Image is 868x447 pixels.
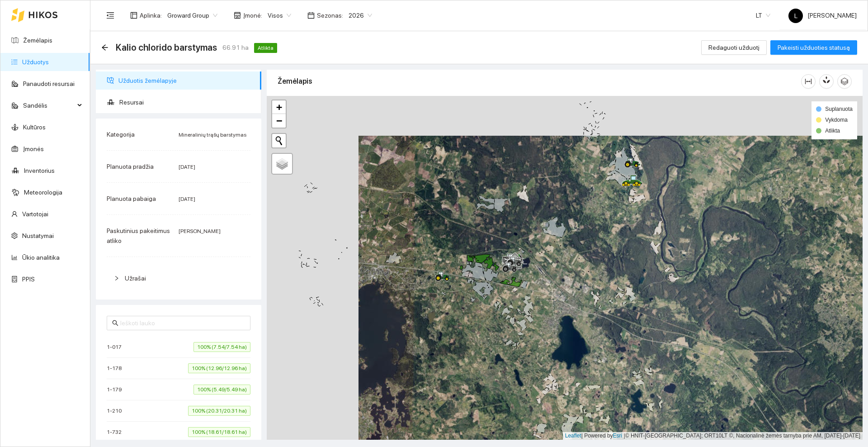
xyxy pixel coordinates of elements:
div: Užrašai [107,268,250,289]
a: Esri [613,433,623,439]
span: Sezonas : [317,10,343,20]
span: − [276,115,282,126]
span: Įmonė : [243,10,262,20]
span: 1-210 [107,406,126,415]
a: Inventorius [24,167,55,174]
button: Pakeisti užduoties statusą [770,40,857,55]
span: Užrašai [125,275,146,282]
div: Atgal [101,44,108,52]
button: menu-fold [101,6,119,24]
a: PPIS [22,276,35,283]
span: 1-178 [107,364,126,373]
span: Kategorija [107,131,135,138]
span: Atlikta [254,43,277,53]
span: 100% (20.31/20.31 ha) [188,406,250,416]
span: 100% (7.54/7.54 ha) [193,342,250,352]
span: Visos [268,9,291,22]
span: 100% (5.49/5.49 ha) [193,385,250,395]
span: column-width [802,78,815,85]
button: Redaguoti užduotį [701,40,767,55]
a: Užduotys [22,58,49,66]
a: Meteorologija [24,189,62,196]
span: Aplinka : [140,10,162,20]
a: Redaguoti užduotį [701,44,767,51]
span: Planuota pradžia [107,163,154,170]
span: search [112,320,118,326]
span: Mineralinių trąšų barstymas [179,132,246,138]
span: Kalio chlorido barstymas [116,40,217,55]
span: Atlikta [825,128,840,134]
span: 1-179 [107,385,126,394]
span: + [276,101,282,113]
a: Zoom in [272,100,286,114]
a: Kultūros [23,124,46,131]
span: Vykdoma [825,117,848,123]
span: 1-017 [107,342,126,352]
a: Žemėlapis [23,37,52,44]
a: Panaudoti resursai [23,80,75,87]
span: | [624,433,625,439]
span: 100% (18.61/18.61 ha) [188,427,250,437]
span: right [114,276,119,281]
span: Groward Group [167,9,217,22]
span: [DATE] [179,164,195,170]
span: Resursai [119,93,254,111]
span: calendar [307,12,315,19]
span: Suplanuota [825,106,853,112]
span: Sandėlis [23,96,75,114]
span: 66.91 ha [222,43,249,52]
div: Žemėlapis [278,68,801,94]
a: Layers [272,154,292,174]
a: Vartotojai [22,210,48,218]
a: Leaflet [565,433,581,439]
span: L [794,9,797,23]
span: menu-fold [106,11,114,19]
span: Redaguoti užduotį [708,43,759,52]
span: Pakeisti užduoties statusą [778,43,850,52]
a: Ūkio analitika [22,254,60,261]
a: Įmonės [23,145,44,152]
a: Zoom out [272,114,286,128]
span: shop [234,12,241,19]
span: Planuota pabaiga [107,195,156,202]
span: 2026 [349,9,372,22]
button: Initiate a new search [272,134,286,147]
span: LT [756,9,770,22]
input: Ieškoti lauko [120,318,245,328]
span: arrow-left [101,44,108,51]
a: Nustatymai [22,232,54,239]
span: [PERSON_NAME] [788,12,857,19]
span: Užduotis žemėlapyje [118,71,254,90]
span: Paskutinius pakeitimus atliko [107,227,170,244]
span: layout [130,12,137,19]
span: [DATE] [179,196,195,202]
span: [PERSON_NAME] [179,228,221,234]
span: 1-732 [107,428,126,437]
span: 100% (12.96/12.96 ha) [188,363,250,373]
div: | Powered by © HNIT-[GEOGRAPHIC_DATA]; ORT10LT ©, Nacionalinė žemės tarnyba prie AM, [DATE]-[DATE] [563,432,863,440]
button: column-width [801,74,816,89]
